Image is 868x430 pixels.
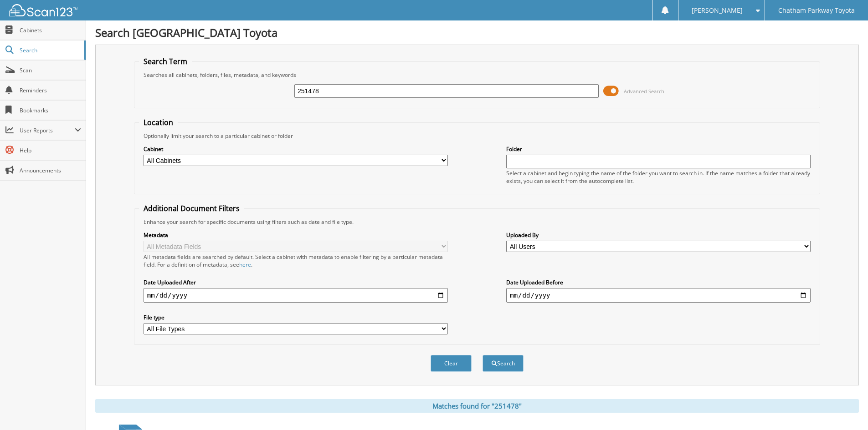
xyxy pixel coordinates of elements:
legend: Search Term [139,56,192,66]
span: Announcements [20,167,81,174]
div: Select a cabinet and begin typing the name of the folder you want to search in. If the name match... [506,169,811,185]
label: Uploaded By [506,231,811,239]
legend: Additional Document Filters [139,203,244,213]
label: Date Uploaded Before [506,278,811,286]
label: Metadata [144,231,448,239]
label: File type [144,314,448,321]
span: Scan [20,66,81,74]
span: Chatham Parkway Toyota [778,8,855,13]
div: All metadata fields are searched by default. Select a cabinet with metadata to enable filtering b... [144,253,448,268]
span: Advanced Search [624,88,664,95]
span: Reminders [20,86,81,94]
span: Search [20,46,80,54]
legend: Location [139,117,178,127]
span: Cabinets [20,26,81,34]
div: Searches all cabinets, folders, files, metadata, and keywords [139,71,815,79]
div: Enhance your search for specific documents using filters such as date and file type. [139,218,815,226]
div: Optionally limit your search to a particular cabinet or folder [139,132,815,140]
span: [PERSON_NAME] [692,8,743,13]
span: Help [20,147,81,154]
a: here [239,261,251,268]
button: Search [483,355,524,372]
img: scan123-logo-white.svg [9,4,77,16]
label: Date Uploaded After [144,278,448,286]
span: User Reports [20,126,75,134]
div: Matches found for "251478" [95,399,859,413]
span: Bookmarks [20,106,81,114]
label: Cabinet [144,145,448,153]
input: end [506,288,811,303]
label: Folder [506,145,811,153]
h1: Search [GEOGRAPHIC_DATA] Toyota [95,25,859,40]
button: Clear [431,355,472,372]
input: start [144,288,448,303]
